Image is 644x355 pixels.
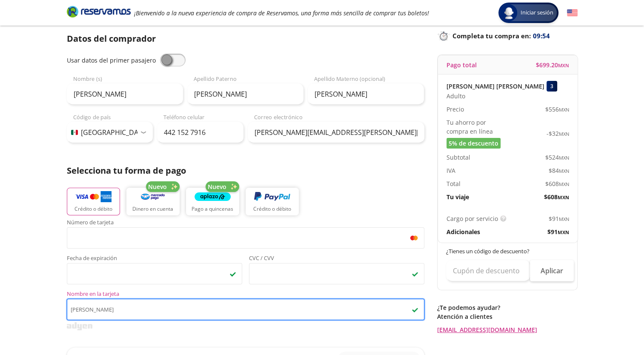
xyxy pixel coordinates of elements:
input: Apellido Materno (opcional) [308,83,424,105]
span: Nuevo [208,182,226,191]
small: MXN [558,194,569,200]
p: Tu ahorro por compra en línea [447,118,508,136]
small: MXN [558,62,569,69]
div: 3 [547,81,557,92]
p: Crédito o débito [74,205,112,213]
iframe: Iframe del código de seguridad de la tarjeta asegurada [253,266,421,282]
span: 5% de descuento [449,139,498,148]
span: Nombre en la tarjeta [67,291,424,299]
span: Número de tarjeta [67,220,424,227]
p: Selecciona tu forma de pago [67,164,424,177]
span: Iniciar sesión [517,9,557,17]
input: Teléfono celular [157,122,243,143]
small: MXN [558,229,569,235]
span: $ 84 [549,166,569,175]
p: Adicionales [447,227,480,236]
em: ¡Bienvenido a la nueva experiencia de compra de Reservamos, una forma más sencilla de comprar tus... [134,9,429,17]
span: 09:54 [533,31,550,41]
p: ¿Tienes un código de descuento? [446,247,570,256]
button: Pago a quincenas [186,188,239,215]
img: svg+xml;base64,PD94bWwgdmVyc2lvbj0iMS4wIiBlbmNvZGluZz0iVVRGLTgiPz4KPHN2ZyB3aWR0aD0iMzk2cHgiIGhlaW... [67,322,92,330]
img: checkmark [412,306,418,313]
img: MX [71,130,78,135]
small: MXN [559,168,569,174]
span: $ 91 [547,227,569,236]
img: checkmark [412,270,418,277]
p: Total [447,179,461,188]
button: Dinero en cuenta [126,188,180,215]
p: Dinero en cuenta [132,205,173,213]
input: Nombre (s) [67,83,183,105]
small: MXN [559,155,569,161]
small: MXN [559,216,569,222]
p: ¿Te podemos ayudar? [437,303,578,312]
span: Usar datos del primer pasajero [67,56,156,64]
button: Crédito o débito [246,188,299,215]
p: Datos del comprador [67,32,424,45]
i: Brand Logo [67,5,131,18]
input: Correo electrónico [248,122,424,143]
p: [PERSON_NAME] [PERSON_NAME] [447,82,544,91]
span: CVC / CVV [249,255,424,263]
a: [EMAIL_ADDRESS][DOMAIN_NAME] [437,325,578,334]
small: MXN [559,131,569,137]
span: $ 699.20 [536,60,569,69]
a: Brand Logo [67,5,131,20]
img: checkmark [229,270,236,277]
span: $ 608 [544,192,569,201]
p: Completa tu compra en : [437,30,578,42]
span: $ 556 [545,105,569,114]
p: Pago a quincenas [192,205,233,213]
span: -$ 32 [547,129,569,138]
p: Crédito o débito [253,205,291,213]
p: IVA [447,166,455,175]
small: MXN [559,106,569,113]
button: English [567,8,578,18]
input: Nombre en la tarjetacheckmark [67,299,424,320]
input: Cupón de descuento [446,260,530,281]
p: Subtotal [447,153,470,162]
span: Adulto [447,92,465,100]
iframe: Iframe del número de tarjeta asegurada [71,230,421,246]
span: $ 608 [545,179,569,188]
small: MXN [559,181,569,187]
span: Fecha de expiración [67,255,242,263]
p: Precio [447,105,464,114]
button: Aplicar [530,260,574,281]
iframe: Iframe de la fecha de caducidad de la tarjeta asegurada [71,266,238,282]
p: Pago total [447,60,477,69]
p: Cargo por servicio [447,214,498,223]
span: $ 524 [545,153,569,162]
span: $ 91 [549,214,569,223]
button: Crédito o débito [67,188,120,215]
input: Apellido Paterno [187,83,303,105]
span: Nuevo [148,182,167,191]
img: mc [408,234,420,242]
p: Atención a clientes [437,312,578,321]
p: Tu viaje [447,192,469,201]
